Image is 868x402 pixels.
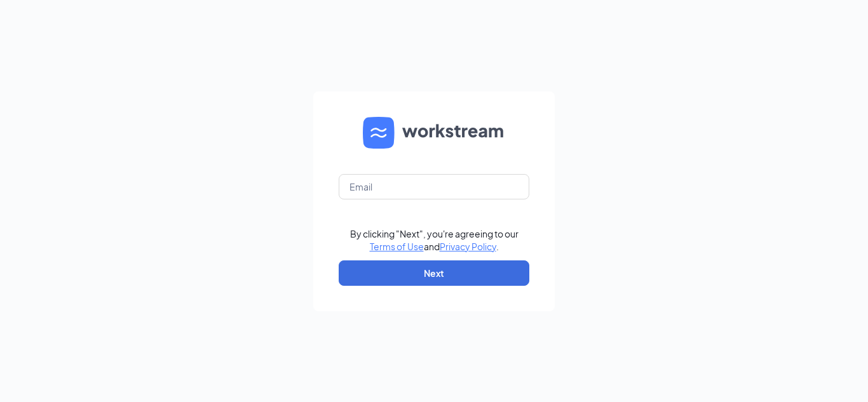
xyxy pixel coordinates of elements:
[339,174,529,199] input: Email
[440,241,496,252] a: Privacy Policy
[370,241,424,252] a: Terms of Use
[339,260,529,286] button: Next
[350,227,519,253] div: By clicking "Next", you're agreeing to our and .
[363,117,505,149] img: WS logo and Workstream text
